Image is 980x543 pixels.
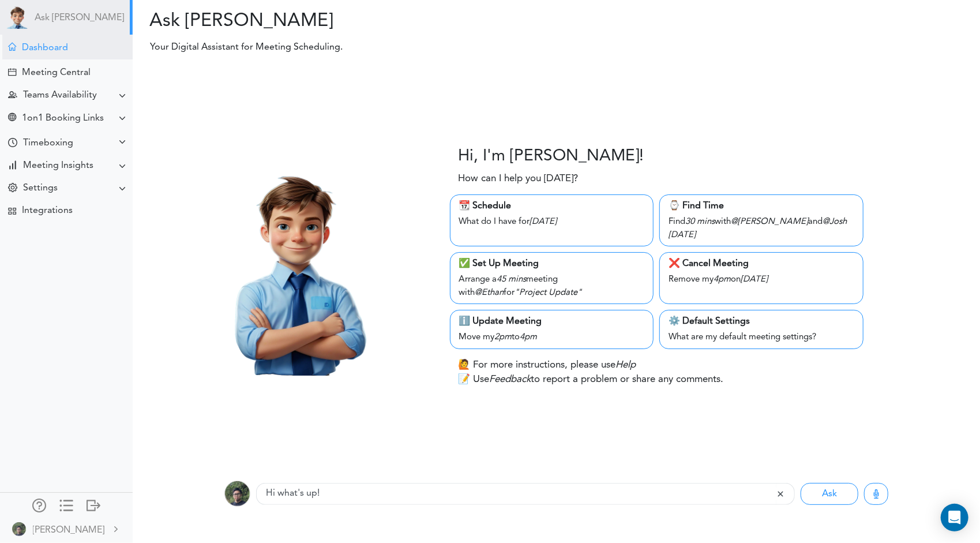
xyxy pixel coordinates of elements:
i: [DATE] [741,275,768,284]
i: @Josh [823,218,847,226]
i: Help [616,360,636,370]
h3: Hi, I'm [PERSON_NAME]! [459,147,644,167]
div: ❌ Cancel Meeting [669,257,854,271]
div: Move my to [459,328,645,344]
div: Meeting Central [22,68,91,78]
div: Time Your Goals [8,138,17,149]
div: Meeting Insights [23,160,93,171]
p: 📝 Use to report a problem or share any comments. [459,372,724,387]
i: @[PERSON_NAME] [731,218,808,226]
div: Show only icons [59,499,73,510]
img: 9k= [224,481,250,507]
div: What do I have for [459,213,645,229]
a: Change side menu [59,499,73,515]
div: 1on1 Booking Links [22,113,104,124]
img: 9k= [12,522,26,536]
div: ✅ Set Up Meeting [459,257,645,271]
button: Ask [801,483,858,505]
div: ⚙️ Default Settings [669,314,854,328]
i: [DATE] [669,231,696,239]
i: [DATE] [530,218,557,226]
div: Integrations [22,205,73,216]
div: Open Intercom Messenger [941,504,968,531]
i: 30 mins [685,218,715,226]
i: 45 mins [497,275,527,284]
div: Teams Availability [23,90,97,101]
div: TEAMCAL AI Workflow Apps [8,207,16,215]
i: 2pm [495,333,512,342]
div: Timeboxing [23,138,73,149]
a: Ask [PERSON_NAME] [35,13,124,24]
i: @Ethan [475,289,504,297]
div: Remove my on [669,271,854,287]
p: 🙋 For more instructions, please use [459,358,636,373]
div: ⌚️ Find Time [669,199,854,213]
div: Log out [87,499,100,510]
div: Arrange a meeting with for [459,271,645,299]
p: Your Digital Assistant for Meeting Scheduling. [142,40,735,54]
img: Powered by TEAMCAL AI [6,6,29,29]
a: [PERSON_NAME] [1,516,132,542]
div: What are my default meeting settings? [669,328,854,344]
div: Settings [23,183,58,194]
div: Dashboard [22,43,68,54]
div: Create Meeting [8,68,16,76]
img: Theo.png [187,159,404,376]
div: Meeting Dashboard [8,43,16,51]
p: How can I help you [DATE]? [459,171,579,186]
div: 📆 Schedule [459,199,645,213]
div: ℹ️ Update Meeting [459,314,645,328]
div: Manage Members and Externals [32,499,46,510]
div: Share Meeting Link [8,113,16,124]
i: 4pm [714,275,731,284]
div: Find with and [669,213,854,242]
div: [PERSON_NAME] [33,523,105,537]
i: 4pm [520,333,538,342]
i: Feedback [490,375,531,384]
i: "Project Update" [515,289,583,297]
h2: Ask [PERSON_NAME] [141,10,548,32]
a: Manage Members and Externals [32,499,46,515]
